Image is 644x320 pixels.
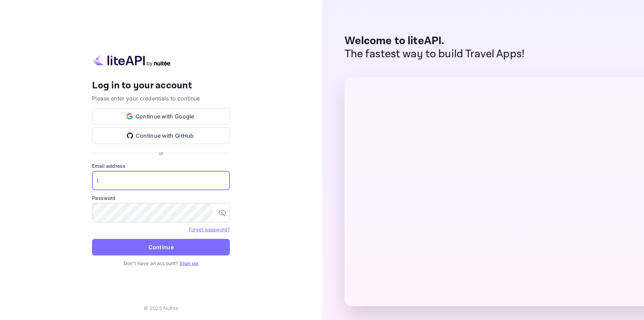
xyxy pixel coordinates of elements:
p: or [159,149,163,157]
a: Forget password? [189,226,230,232]
label: Email address [92,162,230,169]
button: Continue with Google [92,108,230,125]
h4: Log in to your account [92,80,230,92]
p: The fastest way to build Travel Apps! [345,48,525,61]
button: Continue [92,239,230,255]
img: liteapi [92,53,171,67]
p: Don't have an account? [92,260,230,267]
a: Forget password? [189,226,230,233]
p: © 2025 Nuitee [144,304,178,312]
button: toggle password visibility [215,206,229,220]
a: Sign up [180,260,198,266]
p: Welcome to liteAPI. [345,35,525,48]
p: Please enter your credentials to continue [92,94,230,103]
button: Continue with GitHub [92,127,230,144]
label: Password [92,194,230,202]
input: Enter your email address [92,171,230,190]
